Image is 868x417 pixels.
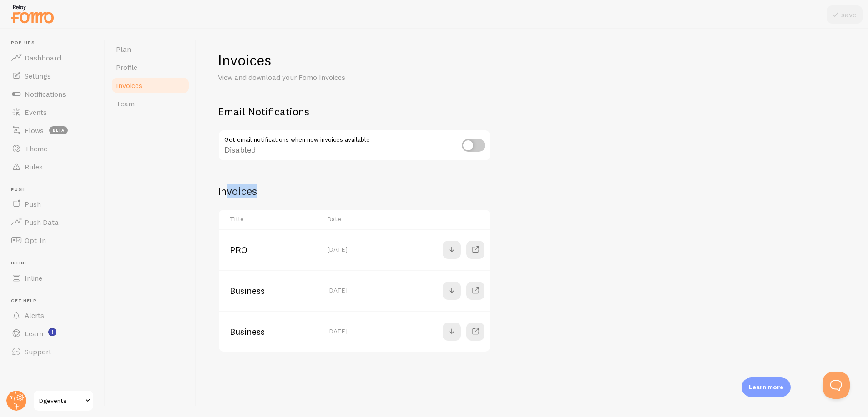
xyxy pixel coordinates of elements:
[25,218,59,227] span: Push Data
[218,51,846,69] h1: Invoices
[25,347,51,356] span: Support
[48,328,56,336] svg: <p>Watch New Feature Tutorials!</p>
[116,99,135,108] span: Team
[111,40,190,58] a: Plan
[11,40,99,46] span: Pop-ups
[5,324,99,343] a: Learn
[25,108,47,117] span: Events
[25,329,43,338] span: Learn
[111,76,190,94] a: Invoices
[25,311,44,320] span: Alerts
[218,72,436,83] p: View and download your Fomo Invoices
[25,199,41,208] span: Push
[116,63,137,72] span: Profile
[218,104,491,119] h2: Email Notifications
[39,395,82,406] span: Dgevents
[111,58,190,76] a: Profile
[25,162,43,171] span: Rules
[33,390,94,412] a: Dgevents
[5,67,99,85] a: Settings
[5,49,99,67] a: Dashboard
[823,372,850,399] iframe: Help Scout Beacon - Open
[5,121,99,139] a: Flows beta
[219,210,322,229] th: Title
[5,85,99,103] a: Notifications
[11,298,99,304] span: Get Help
[5,231,99,249] a: Opt-In
[116,81,142,90] span: Invoices
[5,213,99,231] a: Push Data
[5,195,99,213] a: Push
[322,229,384,270] td: [DATE]
[219,229,322,270] td: PRO
[219,311,322,352] td: Business
[25,126,44,135] span: Flows
[25,53,61,62] span: Dashboard
[5,139,99,158] a: Theme
[218,184,846,198] h2: Invoices
[218,129,491,163] div: Disabled
[11,260,99,266] span: Inline
[11,187,99,193] span: Push
[322,210,384,229] th: Date
[25,71,51,80] span: Settings
[322,270,384,311] td: [DATE]
[10,2,55,25] img: fomo-relay-logo-orange.svg
[49,126,68,134] span: beta
[25,236,46,245] span: Opt-In
[116,45,131,54] span: Plan
[322,311,384,352] td: [DATE]
[25,273,42,283] span: Inline
[25,89,66,99] span: Notifications
[749,383,783,392] p: Learn more
[5,158,99,176] a: Rules
[5,306,99,324] a: Alerts
[5,103,99,121] a: Events
[219,270,322,311] td: Business
[25,144,47,153] span: Theme
[111,94,190,113] a: Team
[5,269,99,287] a: Inline
[5,343,99,361] a: Support
[742,377,791,397] div: Learn more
